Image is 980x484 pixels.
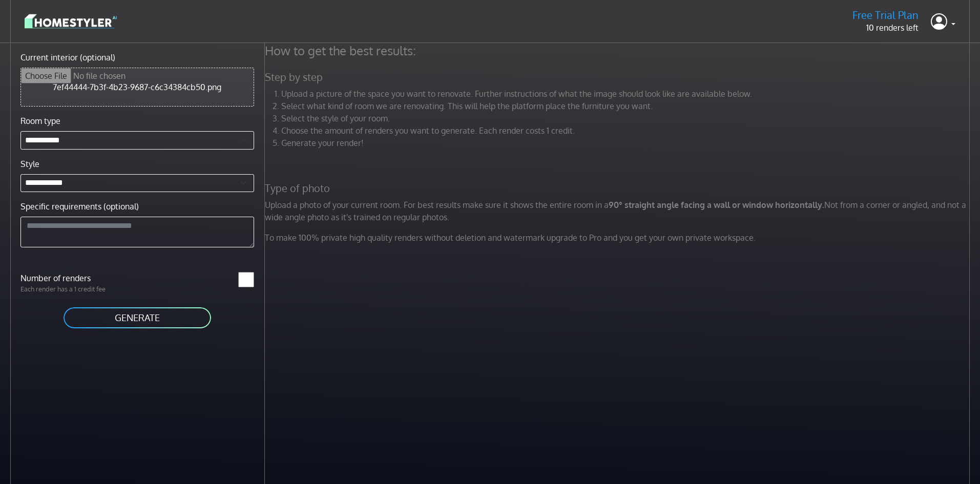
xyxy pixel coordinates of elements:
p: To make 100% private high quality renders without deletion and watermark upgrade to Pro and you g... [259,232,979,244]
li: Select the style of your room. [281,112,973,124]
h5: Free Trial Plan [852,9,919,22]
label: Style [20,158,39,170]
p: Each render has a 1 credit fee [14,284,137,294]
li: Select what kind of room we are renovating. This will help the platform place the furniture you w... [281,100,973,112]
h5: Step by step [259,71,979,83]
p: Upload a photo of your current room. For best results make sure it shows the entire room in a Not... [259,199,979,223]
li: Upload a picture of the space you want to renovate. Further instructions of what the image should... [281,88,973,100]
label: Current interior (optional) [20,51,115,64]
h5: Type of photo [259,182,979,195]
label: Room type [20,115,60,127]
label: Number of renders [14,272,137,284]
h4: How to get the best results: [259,43,979,58]
p: 10 renders left [852,22,919,34]
img: logo-3de290ba35641baa71223ecac5eacb59cb85b4c7fdf211dc9aaecaaee71ea2f8.svg [25,12,117,30]
strong: 90° straight angle facing a wall or window horizontally. [609,200,824,210]
li: Choose the amount of renders you want to generate. Each render costs 1 credit. [281,124,973,137]
li: Generate your render! [281,137,973,149]
label: Specific requirements (optional) [20,200,139,213]
button: GENERATE [62,306,212,329]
